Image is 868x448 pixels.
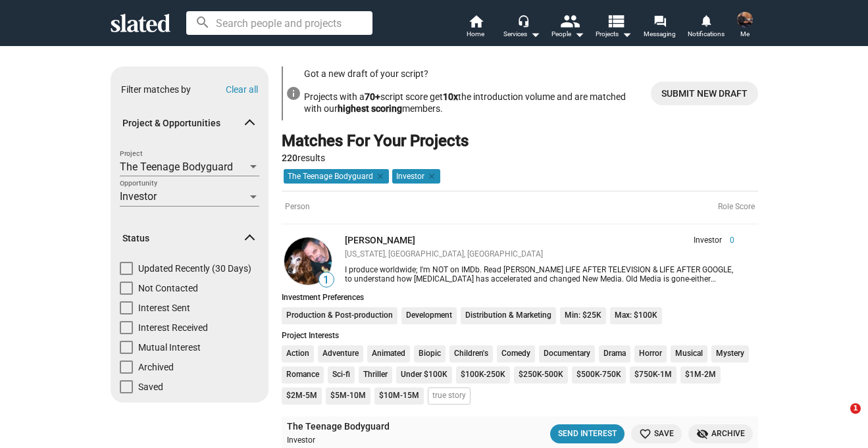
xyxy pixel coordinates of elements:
[392,169,440,184] mat-chip: Investor
[443,91,458,102] b: 10x
[282,131,469,152] div: Matches For Your Projects
[282,153,325,163] span: results
[729,9,761,43] button: JZ MurdockMe
[688,26,725,42] span: Notifications
[138,321,208,334] span: Interest Received
[282,366,324,384] li: Romance
[138,380,163,393] span: Saved
[328,366,355,384] li: Sci-fi
[359,366,392,384] li: Thriller
[138,262,251,275] span: Updated Recently (30 Days)
[610,307,662,324] li: Max: $100K
[282,191,758,224] div: Person
[424,170,436,182] mat-icon: clear
[637,13,683,42] a: Messaging
[722,236,734,246] span: 0
[639,428,651,440] mat-icon: favorite_border
[550,424,625,443] button: Send Interest
[120,161,233,173] span: The Teenage Bodyguard
[572,366,626,384] li: $500K-750K
[631,424,682,443] button: Save
[718,202,755,212] div: Role Score
[661,82,748,105] span: Submit new draft
[284,169,389,184] mat-chip: The Teenage Bodyguard
[284,237,332,285] img: Stanley N Lozowski
[651,82,758,105] a: More Info
[326,387,370,405] li: $5M-10M
[737,12,753,28] img: JZ Murdock
[111,103,268,145] mat-expansion-panel-header: Project & Opportunities
[560,307,606,324] li: Min: $25K
[122,232,246,245] span: Status
[287,420,390,433] a: The Teenage Bodyguard
[605,11,625,30] mat-icon: view_list
[497,345,535,362] li: Comedy
[596,26,632,42] span: Projects
[122,117,246,130] span: Project & Opportunities
[345,265,734,284] div: I produce worldwide; I'm NOT on IMDb. Read [PERSON_NAME] LIFE AFTER TELEVISION & LIFE AFTER GOOGL...
[282,235,334,287] a: Stanley N Lozowski
[688,424,753,443] button: Archive
[282,66,758,120] sl-promotion: Got a new draft of your script?
[700,14,712,26] mat-icon: notifications
[318,345,363,362] li: Adventure
[711,345,749,362] li: Mystery
[558,427,617,441] div: Send Interest
[671,345,707,362] li: Musical
[634,345,667,362] li: Horror
[396,366,452,384] li: Under $100K
[138,361,174,374] span: Archived
[644,26,676,42] span: Messaging
[514,366,568,384] li: $250K-500K
[111,217,268,259] mat-expansion-panel-header: Status
[138,282,198,295] span: Not Contacted
[304,68,640,80] h3: Got a new draft of your script?
[338,103,402,114] b: highest scoring
[367,345,410,362] li: Animated
[121,84,191,96] div: Filter matches by
[286,86,301,101] mat-icon: info
[449,345,493,362] li: Children's
[138,341,201,354] span: Mutual Interest
[120,190,157,203] span: Investor
[517,14,529,26] mat-icon: headset_mic
[304,88,640,118] div: Projects with a script score get the introduction volume and are matched with our members.
[591,13,637,42] button: Projects
[373,170,385,182] mat-icon: clear
[683,13,729,42] a: Notifications
[653,14,666,27] mat-icon: forum
[499,13,545,42] button: Services
[823,403,855,435] iframe: Intercom live chat
[401,307,457,324] li: Development
[282,387,322,405] li: $2M-5M
[138,301,190,314] span: Interest Sent
[428,387,471,405] li: true story
[282,307,397,324] li: Production & Post-production
[467,26,484,42] span: Home
[282,345,314,362] li: Action
[111,147,268,218] div: Project & Opportunities
[850,403,861,414] span: 1
[639,427,674,441] span: Save
[226,84,258,95] button: Clear all
[619,26,634,42] mat-icon: arrow_drop_down
[365,91,380,102] b: 70+
[453,13,499,42] a: Home
[630,366,677,384] li: $750K-1M
[282,153,297,163] strong: 220
[694,236,722,246] span: Investor
[740,26,750,42] span: Me
[539,345,595,362] li: Documentary
[461,307,556,324] li: Distribution & Marketing
[527,26,543,42] mat-icon: arrow_drop_down
[282,331,758,340] div: Project Interests
[551,26,584,42] div: People
[456,366,510,384] li: $100K-250K
[282,293,758,302] div: Investment Preferences
[545,13,591,42] button: People
[345,249,734,260] div: [US_STATE], [GEOGRAPHIC_DATA], [GEOGRAPHIC_DATA]
[468,13,484,29] mat-icon: home
[680,366,721,384] li: $1M-2M
[287,436,465,446] div: Investor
